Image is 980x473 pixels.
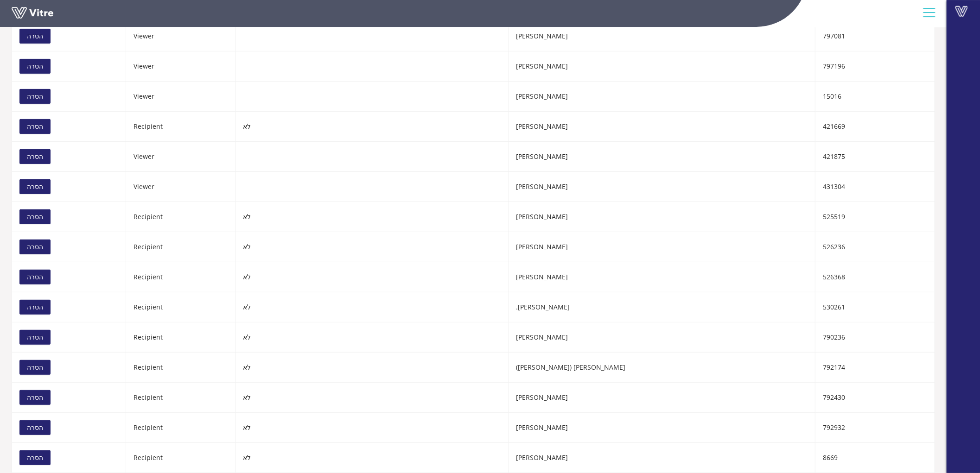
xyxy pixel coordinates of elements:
button: הסרה [19,59,51,74]
button: הסרה [19,270,51,284]
td: [PERSON_NAME] [509,322,815,353]
span: 526368 [823,272,845,281]
td: [PERSON_NAME] [509,51,815,82]
span: Recipient [134,212,163,221]
td: [PERSON_NAME] [509,232,815,262]
td: [PERSON_NAME] [509,202,815,232]
td: [PERSON_NAME] [509,21,815,51]
td: לא [235,232,509,262]
button: הסרה [19,300,51,315]
span: 790236 [823,333,845,341]
span: הסרה [27,212,43,222]
span: הסרה [27,151,43,162]
td: [PERSON_NAME] [509,262,815,292]
span: הסרה [27,272,43,282]
td: לא [235,262,509,292]
button: הסרה [19,420,51,435]
td: [PERSON_NAME] [509,112,815,142]
td: לא [235,112,509,142]
td: לא [235,202,509,232]
td: [PERSON_NAME] [509,172,815,202]
span: Recipient [134,393,163,402]
span: 526236 [823,242,845,251]
span: 797081 [823,32,845,40]
span: הסרה [27,242,43,252]
span: 792932 [823,423,845,432]
span: 8669 [823,453,838,462]
button: הסרה [19,89,51,104]
span: הסרה [27,182,43,192]
span: הסרה [27,31,43,41]
button: הסרה [19,149,51,164]
td: לא [235,292,509,322]
span: 525519 [823,212,845,221]
td: [PERSON_NAME] [509,142,815,172]
td: [PERSON_NAME]. [509,292,815,322]
td: [PERSON_NAME] [509,443,815,473]
span: 15016 [823,92,841,101]
button: הסרה [19,179,51,194]
td: לא [235,383,509,413]
span: 530261 [823,303,845,311]
button: הסרה [19,360,51,375]
span: Recipient [134,453,163,462]
span: 431304 [823,182,845,191]
span: הסרה [27,362,43,372]
button: הסרה [19,330,51,345]
span: Recipient [134,242,163,251]
span: Recipient [134,363,163,372]
span: Viewer [134,32,154,40]
span: Recipient [134,423,163,432]
span: 792174 [823,363,845,372]
td: לא [235,443,509,473]
td: לא [235,322,509,353]
span: Viewer [134,62,154,70]
button: הסרה [19,240,51,254]
span: Recipient [134,303,163,311]
span: 792430 [823,393,845,402]
td: [PERSON_NAME] [509,413,815,443]
td: לא [235,413,509,443]
td: [PERSON_NAME] [509,82,815,112]
button: הסרה [19,390,51,405]
span: Viewer [134,152,154,161]
span: Recipient [134,333,163,341]
button: הסרה [19,450,51,465]
span: הסרה [27,332,43,342]
span: הסרה [27,91,43,101]
button: הסרה [19,209,51,224]
span: 797196 [823,62,845,70]
button: הסרה [19,119,51,134]
span: הסרה [27,121,43,132]
td: לא [235,353,509,383]
button: הסרה [19,29,51,44]
span: Recipient [134,272,163,281]
span: Viewer [134,182,154,191]
span: הסרה [27,423,43,433]
span: 421669 [823,122,845,131]
span: הסרה [27,453,43,463]
td: [PERSON_NAME] ([PERSON_NAME]) [509,353,815,383]
span: הסרה [27,61,43,71]
span: 421875 [823,152,845,161]
span: הסרה [27,392,43,403]
td: [PERSON_NAME] [509,383,815,413]
span: הסרה [27,302,43,312]
span: Recipient [134,122,163,131]
span: Viewer [134,92,154,101]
